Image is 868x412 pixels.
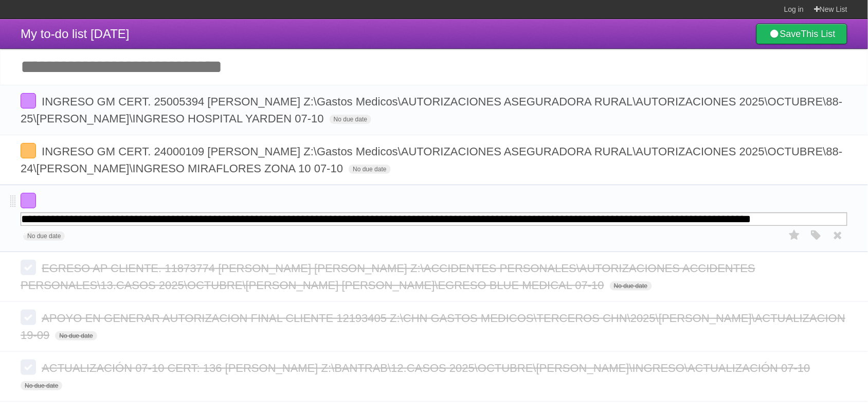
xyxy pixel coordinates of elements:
span: INGRESO GM CERT. 24000109 [PERSON_NAME] Z:\Gastos Medicos\AUTORIZACIONES ASEGURADORA RURAL\AUTORI... [21,145,843,175]
span: No due date [349,165,390,174]
span: No due date [21,381,62,390]
label: Done [21,143,36,158]
a: SaveThis List [756,24,847,44]
span: No due date [23,231,65,241]
label: Done [21,193,36,208]
b: This List [801,29,836,39]
span: No due date [610,281,652,291]
label: Star task [785,227,804,244]
span: EGRESO AP CLIENTE. 11873774 [PERSON_NAME] [PERSON_NAME] Z:\ACCIDENTES PERSONALES\AUTORIZACIONES A... [21,262,755,292]
label: Done [21,93,36,109]
span: No due date [330,115,371,124]
span: No due date [55,331,97,341]
span: ACTUALIZACIÓN 07-10 CERT: 136 [PERSON_NAME] Z:\BANTRAB\12.CASOS 2025\OCTUBRE\[PERSON_NAME]\INGRES... [42,362,813,374]
label: Done [21,310,36,325]
label: Done [21,260,36,275]
span: INGRESO GM CERT. 25005394 [PERSON_NAME] Z:\Gastos Medicos\AUTORIZACIONES ASEGURADORA RURAL\AUTORI... [21,95,843,125]
span: APOYO EN GENERAR AUTORIZACION FINAL CLIENTE 12193405 Z:\CHN GASTOS MEDICOS\TERCEROS CHN\2025\[PER... [21,312,845,342]
label: Done [21,360,36,375]
span: My to-do list [DATE] [21,27,130,41]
